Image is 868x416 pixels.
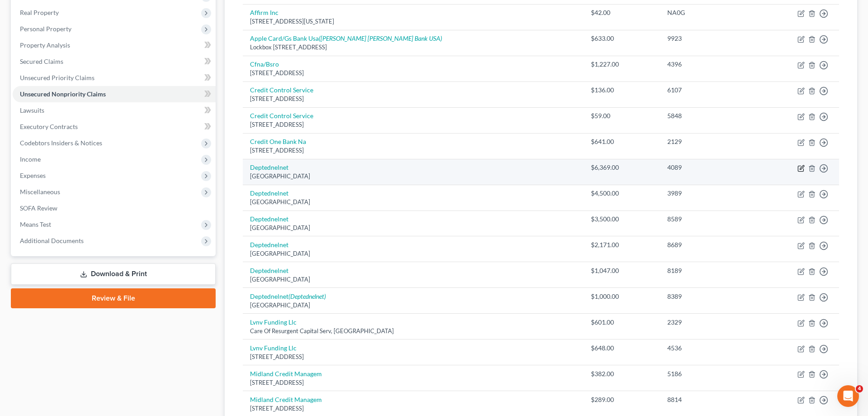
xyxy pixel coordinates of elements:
[250,34,442,42] a: Apple Card/Gs Bank Usa([PERSON_NAME] [PERSON_NAME] Bank USA)
[591,344,652,353] div: $648.00
[667,111,751,120] div: 5848
[250,43,576,52] div: Lockbox [STREET_ADDRESS]
[20,220,51,228] span: Means Test
[250,112,313,120] a: Credit Control Service
[667,34,751,43] div: 9923
[667,395,751,404] div: 8814
[250,404,576,413] div: [STREET_ADDRESS]
[591,189,652,198] div: $4,500.00
[591,215,652,224] div: $3,500.00
[20,139,102,147] span: Codebtors Insiders & Notices
[13,102,216,119] a: Lawsuits
[667,240,751,249] div: 8689
[250,370,322,378] a: Midland Credit Managem
[250,344,297,352] a: Lvnv Funding Llc
[250,172,576,181] div: [GEOGRAPHIC_DATA]
[856,385,863,392] span: 4
[20,172,46,179] span: Expenses
[250,86,313,94] a: Credit Control Service
[591,369,652,378] div: $382.00
[250,9,278,16] a: Affirm Inc
[20,188,60,196] span: Miscellaneous
[250,275,576,284] div: [GEOGRAPHIC_DATA]
[250,327,576,335] div: Care Of Resurgent Capital Serv, [GEOGRAPHIC_DATA]
[667,215,751,224] div: 8589
[250,189,288,197] a: Deptednelnet
[250,146,576,155] div: [STREET_ADDRESS]
[288,292,326,300] i: (Deptednelnet)
[667,163,751,172] div: 4089
[250,292,326,300] a: Deptednelnet(Deptednelnet)
[591,163,652,172] div: $6,369.00
[667,8,751,17] div: NA0G
[250,241,288,249] a: Deptednelnet
[250,69,576,77] div: [STREET_ADDRESS]
[250,17,576,26] div: [STREET_ADDRESS][US_STATE]
[591,8,652,17] div: $42.00
[250,318,297,326] a: Lvnv Funding Llc
[250,60,279,68] a: Cfna/Bsro
[13,37,216,53] a: Property Analysis
[13,119,216,135] a: Executory Contracts
[20,90,106,98] span: Unsecured Nonpriority Claims
[250,198,576,206] div: [GEOGRAPHIC_DATA]
[591,60,652,69] div: $1,227.00
[591,240,652,249] div: $2,171.00
[20,123,78,130] span: Executory Contracts
[250,120,576,129] div: [STREET_ADDRESS]
[20,237,84,244] span: Additional Documents
[20,74,94,81] span: Unsecured Priority Claims
[13,53,216,70] a: Secured Claims
[250,249,576,258] div: [GEOGRAPHIC_DATA]
[20,106,44,114] span: Lawsuits
[250,267,288,274] a: Deptednelnet
[667,137,751,146] div: 2129
[20,155,41,163] span: Income
[667,189,751,198] div: 3989
[13,86,216,102] a: Unsecured Nonpriority Claims
[20,9,59,16] span: Real Property
[20,57,63,65] span: Secured Claims
[20,25,71,33] span: Personal Property
[250,138,306,145] a: Credit One Bank Na
[250,163,288,171] a: Deptednelnet
[667,344,751,353] div: 4536
[250,95,576,103] div: [STREET_ADDRESS]
[20,204,57,212] span: SOFA Review
[667,60,751,69] div: 4396
[20,41,70,49] span: Property Analysis
[11,288,216,308] a: Review & File
[591,137,652,146] div: $641.00
[591,34,652,43] div: $633.00
[591,266,652,275] div: $1,047.00
[591,292,652,301] div: $1,000.00
[250,301,576,310] div: [GEOGRAPHIC_DATA]
[13,70,216,86] a: Unsecured Priority Claims
[667,292,751,301] div: 8389
[591,111,652,120] div: $59.00
[11,263,216,285] a: Download & Print
[667,318,751,327] div: 2329
[837,385,859,407] iframe: Intercom live chat
[250,224,576,232] div: [GEOGRAPHIC_DATA]
[250,215,288,223] a: Deptednelnet
[667,86,751,95] div: 6107
[250,396,322,403] a: Midland Credit Managem
[250,378,576,387] div: [STREET_ADDRESS]
[667,369,751,378] div: 5186
[591,86,652,95] div: $136.00
[319,34,442,42] i: ([PERSON_NAME] [PERSON_NAME] Bank USA)
[591,395,652,404] div: $289.00
[13,200,216,216] a: SOFA Review
[250,353,576,361] div: [STREET_ADDRESS]
[667,266,751,275] div: 8189
[591,318,652,327] div: $601.00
